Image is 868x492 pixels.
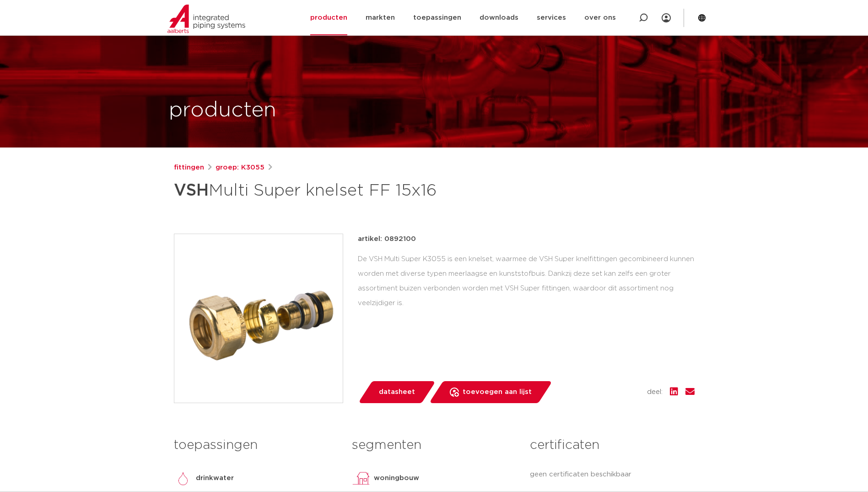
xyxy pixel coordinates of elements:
[174,177,518,204] h1: Multi Super knelset FF 15x16
[352,436,516,454] h3: segmenten
[530,436,694,454] h3: certificaten
[352,469,370,487] img: woningbouw
[358,381,436,403] a: datasheet
[379,385,415,399] span: datasheet
[374,473,419,484] p: woningbouw
[174,234,343,403] img: Product Image for VSH Multi Super knelset FF 15x16
[530,469,694,480] p: geen certificaten beschikbaar
[169,96,276,125] h1: producten
[174,162,204,173] a: fittingen
[216,162,264,173] a: groep: K3055
[647,387,663,398] span: deel:
[358,252,695,310] div: De VSH Multi Super K3055 is een knelset, waarmee de VSH Super knelfittingen gecombineerd kunnen w...
[174,436,338,454] h3: toepassingen
[174,469,192,487] img: drinkwater
[358,234,416,245] p: artikel: 0892100
[463,385,532,399] span: toevoegen aan lijst
[196,473,234,484] p: drinkwater
[174,182,209,199] strong: VSH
